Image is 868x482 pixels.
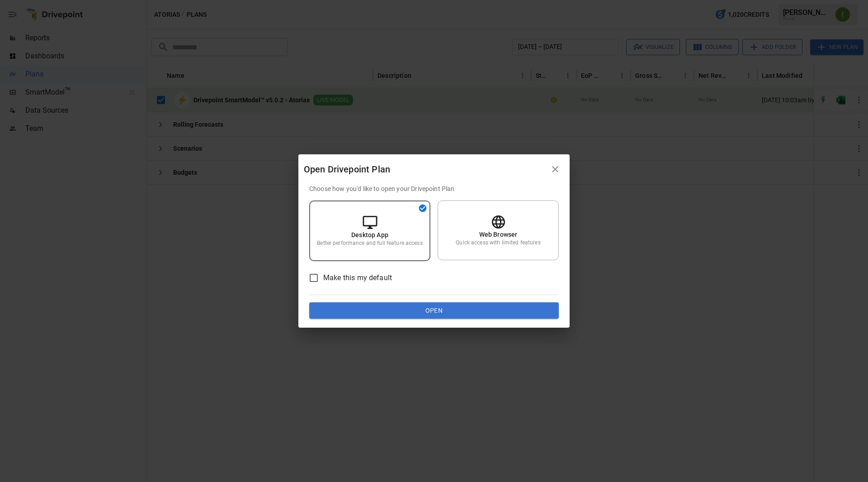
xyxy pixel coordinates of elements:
[323,272,392,283] span: Make this my default
[479,230,518,239] p: Web Browser
[317,239,422,247] p: Better performance and full feature access
[304,162,546,177] div: Open Drivepoint Plan
[309,302,559,319] button: Open
[309,184,559,193] p: Choose how you'd like to open your Drivepoint Plan
[456,239,540,247] p: Quick access with limited features
[351,230,388,239] p: Desktop App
